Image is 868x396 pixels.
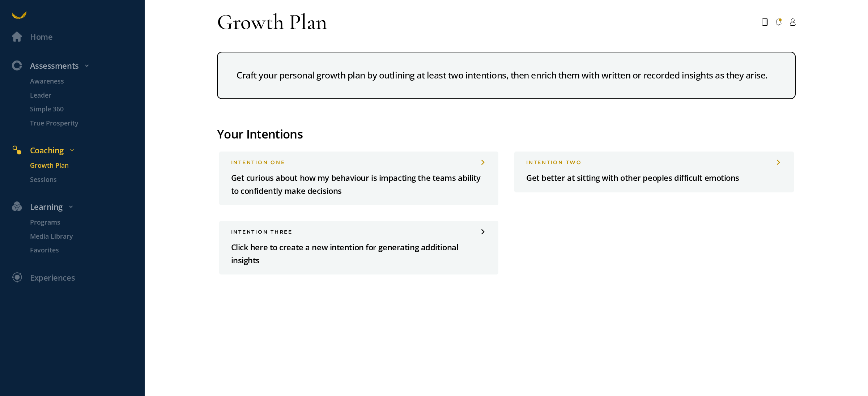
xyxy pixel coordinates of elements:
[30,231,143,242] p: Media Library
[6,144,149,157] div: Coaching
[30,118,143,128] p: True Prosperity
[18,231,145,242] a: Media Library
[526,159,782,165] div: INTENTION two
[231,241,487,267] p: Click here to create a new intention for generating additional insights
[30,245,143,255] p: Favorites
[526,171,782,184] p: Get better at sitting with other peoples difficult emotions
[18,175,145,185] a: Sessions
[18,217,145,227] a: Programs
[219,152,499,205] a: INTENTION oneGet curious about how my behaviour is impacting the teams ability to confidently mak...
[30,104,143,114] p: Simple 360
[217,52,796,99] div: Craft your personal growth plan by outlining at least two intentions, then enrich them with writt...
[30,175,143,185] p: Sessions
[217,125,796,144] div: Your Intentions
[18,76,145,86] a: Awareness
[18,90,145,100] a: Leader
[231,159,487,165] div: INTENTION one
[6,200,149,213] div: Learning
[30,217,143,227] p: Programs
[30,161,143,171] p: Growth Plan
[217,8,327,36] div: Growth Plan
[18,161,145,171] a: Growth Plan
[231,171,487,197] p: Get curious about how my behaviour is impacting the teams ability to confidently make decisions
[18,118,145,128] a: True Prosperity
[231,229,487,235] div: INTENTION three
[219,221,499,274] a: INTENTION threeClick here to create a new intention for generating additional insights
[18,245,145,255] a: Favorites
[30,30,52,43] div: Home
[18,104,145,114] a: Simple 360
[30,76,143,86] p: Awareness
[30,271,75,284] div: Experiences
[514,152,794,192] a: INTENTION twoGet better at sitting with other peoples difficult emotions
[30,90,143,100] p: Leader
[6,59,149,72] div: Assessments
